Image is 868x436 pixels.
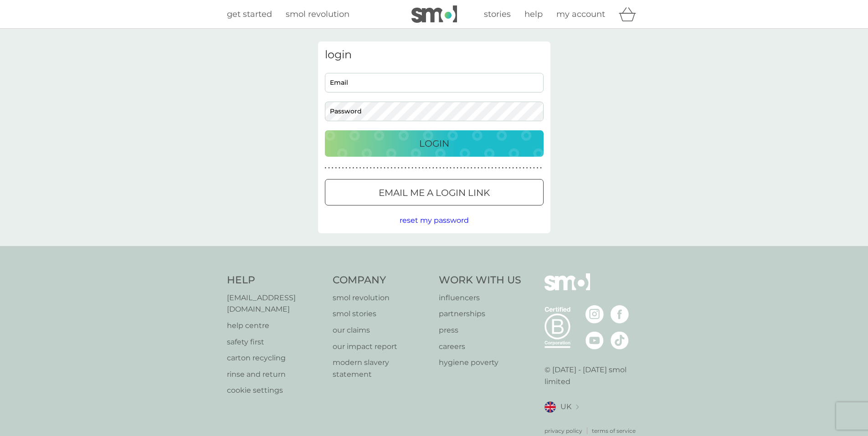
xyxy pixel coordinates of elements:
p: help centre [227,320,324,332]
img: select a new location [576,405,579,410]
p: ● [398,166,400,170]
p: ● [335,166,337,170]
p: ● [384,166,385,170]
a: careers [439,341,521,353]
a: privacy policy [544,426,582,435]
p: ● [446,166,448,170]
p: ● [405,166,406,170]
p: ● [533,166,535,170]
p: ● [488,166,490,170]
p: ● [332,166,334,170]
p: ● [345,166,347,170]
p: ● [328,166,330,170]
p: ● [512,166,514,170]
img: visit the smol Facebook page [611,305,629,323]
a: hygiene poverty [439,357,521,369]
p: ● [516,166,518,170]
a: smol revolution [333,292,430,304]
p: ● [339,166,340,170]
p: ● [373,166,375,170]
p: ● [422,166,424,170]
img: visit the smol Instagram page [586,305,604,323]
p: Email me a login link [379,185,490,200]
p: ● [443,166,445,170]
p: Login [419,136,449,151]
p: ● [540,166,542,170]
a: terms of service [592,426,636,435]
a: cookie settings [227,385,324,396]
button: Login [325,130,544,157]
p: ● [523,166,524,170]
span: my account [556,9,605,19]
a: partnerships [439,308,521,320]
a: smol stories [333,308,430,320]
p: ● [457,166,458,170]
h4: Company [333,273,430,287]
p: ● [387,166,389,170]
p: ● [426,166,427,170]
p: ● [436,166,438,170]
a: stories [484,8,511,21]
p: ● [360,166,361,170]
p: ● [411,166,413,170]
p: ● [529,166,531,170]
a: safety first [227,336,324,348]
span: get started [227,9,272,19]
p: ● [353,166,354,170]
p: ● [474,166,476,170]
a: our claims [333,324,430,336]
p: ● [401,166,403,170]
p: ● [481,166,483,170]
a: our impact report [333,341,430,353]
img: visit the smol Youtube page [586,331,604,349]
p: ● [429,166,431,170]
div: basket [619,5,642,23]
p: influencers [439,292,521,304]
p: ● [418,166,420,170]
p: ● [526,166,528,170]
p: ● [495,166,497,170]
a: modern slavery statement [333,357,430,380]
a: press [439,324,521,336]
p: ● [366,166,368,170]
p: ● [356,166,358,170]
span: stories [484,9,511,19]
p: ● [460,166,462,170]
p: ● [478,166,479,170]
p: ● [394,166,396,170]
p: ● [519,166,521,170]
p: ● [509,166,511,170]
p: ● [505,166,507,170]
p: ● [450,166,452,170]
h3: login [325,48,544,62]
p: ● [467,166,469,170]
img: smol [411,5,457,23]
p: ● [439,166,441,170]
span: help [524,9,543,19]
p: ● [537,166,539,170]
p: ● [502,166,503,170]
h4: Work With Us [439,273,521,287]
a: carton recycling [227,352,324,364]
img: visit the smol Tiktok page [611,331,629,349]
p: ● [363,166,365,170]
button: Email me a login link [325,179,544,205]
a: [EMAIL_ADDRESS][DOMAIN_NAME] [227,292,324,315]
p: ● [492,166,493,170]
a: smol revolution [286,8,349,21]
p: ● [390,166,392,170]
a: rinse and return [227,369,324,380]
